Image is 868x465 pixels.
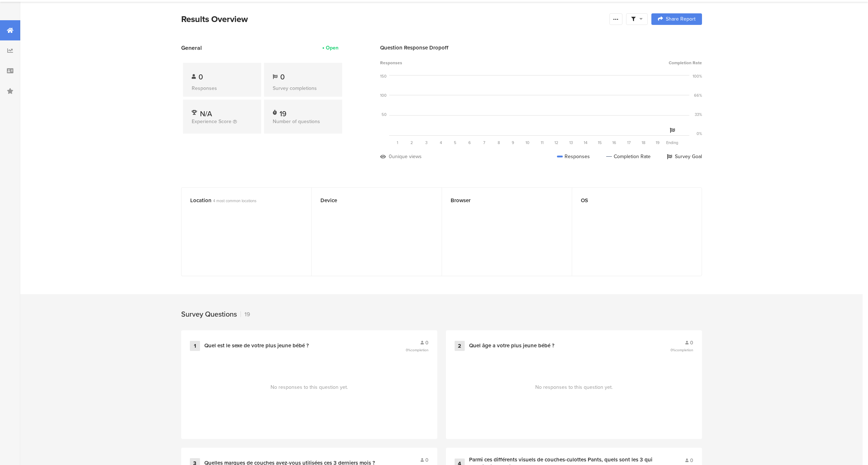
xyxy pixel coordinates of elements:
span: 0 [690,457,693,464]
span: completion [410,347,429,353]
span: 3 [425,140,427,145]
span: General [181,44,202,52]
span: 0 [425,456,429,464]
span: 18 [642,140,645,145]
div: 0 [389,153,392,160]
span: 12 [554,140,558,145]
span: 16 [612,140,616,145]
span: 0 [199,71,203,82]
div: 66% [694,92,702,98]
span: 17 [627,140,631,145]
span: 0% [671,347,693,353]
span: 13 [569,140,573,145]
span: 6 [468,140,471,145]
span: 14 [584,140,587,145]
span: 15 [598,140,602,145]
span: 1 [397,140,398,145]
span: Share Report [666,17,695,22]
span: 19 [656,140,660,145]
div: Survey Goal [667,153,702,160]
span: 4 most common locations [213,198,256,204]
span: Experience Score [192,118,231,125]
div: Location [190,196,291,204]
div: 100 [380,92,387,98]
div: Survey Questions [181,309,237,320]
div: Quel est le sexe de votre plus jeune bébé ? [204,342,309,349]
i: Survey Goal [670,128,675,133]
div: 2 [455,341,465,351]
span: 0 [690,339,693,347]
div: Question Response Dropoff [380,44,702,52]
span: Completion Rate [669,60,702,66]
div: Responses [557,153,590,160]
span: 8 [498,140,500,145]
span: completion [675,347,693,353]
span: 10 [526,140,529,145]
span: 7 [483,140,485,145]
span: 0% [406,347,429,353]
div: 50 [382,112,387,117]
div: OS [581,196,681,204]
span: 0 [280,71,285,82]
span: Number of questions [273,118,320,125]
span: No responses to this question yet. [535,383,613,391]
span: 11 [541,140,544,145]
div: Completion Rate [606,153,651,160]
div: Results Overview [181,13,606,26]
span: 4 [440,140,442,145]
span: N/A [200,108,212,119]
div: 1 [190,341,200,351]
div: 0% [697,131,702,136]
div: 19 [280,108,286,116]
div: Responses [192,84,252,92]
span: 2 [410,140,413,145]
div: 33% [695,112,702,117]
div: Survey completions [273,84,333,92]
span: No responses to this question yet. [271,383,348,391]
span: 9 [512,140,514,145]
div: 150 [380,73,387,79]
div: Ending [665,140,680,145]
div: unique views [392,153,422,160]
div: 100% [693,73,702,79]
div: Open [326,44,339,52]
div: Quel âge a votre plus jeune bébé ? [469,342,554,349]
span: 0 [425,339,429,347]
span: 5 [454,140,456,145]
div: Browser [451,196,551,204]
span: Responses [380,60,402,66]
div: Device [320,196,421,204]
div: 19 [241,310,250,318]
